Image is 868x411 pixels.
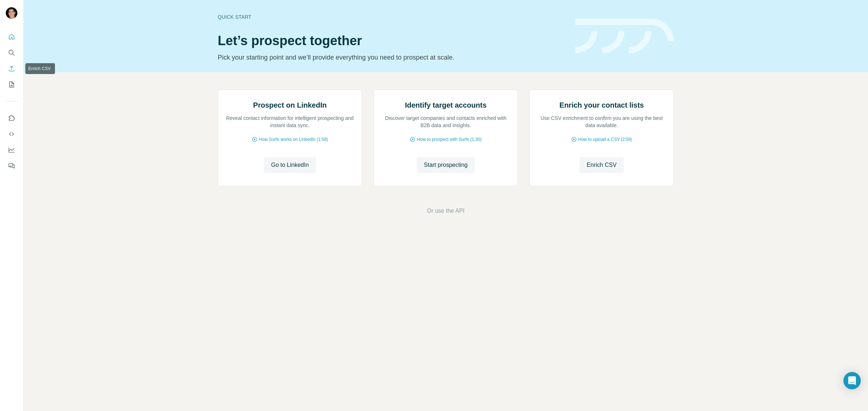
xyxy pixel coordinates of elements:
[6,143,17,156] button: Dashboard
[559,100,644,110] h2: Enrich your contact lists
[6,7,17,19] img: Avatar
[424,161,468,169] span: Start prospecting
[417,136,481,143] span: How to prospect with Surfe (1:30)
[264,157,316,173] button: Go to LinkedIn
[218,34,566,48] h1: Let’s prospect together
[6,46,17,59] button: Search
[225,114,354,129] p: Reveal contact information for intelligent prospecting and instant data sync.
[417,157,475,173] button: Start prospecting
[579,157,624,173] button: Enrich CSV
[575,19,674,54] img: banner
[6,159,17,172] button: Feedback
[253,100,327,110] h2: Prospect on LinkedIn
[587,161,617,169] span: Enrich CSV
[259,136,328,143] span: How Surfe works on LinkedIn (1:58)
[427,207,464,215] button: Or use the API
[6,112,17,125] button: Use Surfe on LinkedIn
[381,114,510,129] p: Discover target companies and contacts enriched with B2B data and insights.
[843,372,861,389] div: Open Intercom Messenger
[218,52,566,62] p: Pick your starting point and we’ll provide everything you need to prospect at scale.
[6,127,17,140] button: Use Surfe API
[6,78,17,91] button: My lists
[405,100,487,110] h2: Identify target accounts
[218,13,566,21] div: Quick start
[271,161,309,169] span: Go to LinkedIn
[537,114,666,129] p: Use CSV enrichment to confirm you are using the best data available.
[578,136,632,143] span: How to upload a CSV (2:59)
[6,62,17,75] button: Enrich CSV
[6,30,17,43] button: Quick start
